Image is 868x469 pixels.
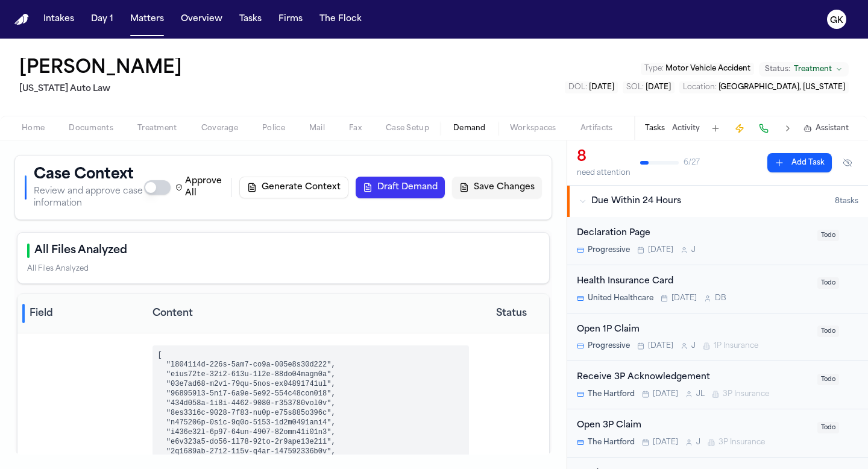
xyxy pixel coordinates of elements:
[591,195,681,207] span: Due Within 24 Hours
[719,84,845,91] span: [GEOGRAPHIC_DATA], [US_STATE]
[577,168,631,178] div: need attention
[577,275,810,289] div: Health Insurance Card
[27,264,89,274] div: All Files Analyzed
[641,63,754,75] button: Edit Type: Motor Vehicle Accident
[626,84,644,91] span: SOL :
[565,81,618,93] button: Edit DOL: 2025-03-04
[830,16,843,25] text: GK
[715,294,726,303] span: D B
[22,124,45,133] span: Home
[34,242,127,259] h2: All Files Analyzed
[653,389,678,399] span: [DATE]
[577,323,810,337] div: Open 1P Claim
[837,153,858,172] button: Hide completed tasks (⌘⇧H)
[648,245,673,255] span: [DATE]
[672,124,700,133] button: Activity
[759,62,849,77] button: Change status from Treatment
[234,8,266,30] button: Tasks
[817,230,839,241] span: Todo
[39,8,79,30] button: Intakes
[683,84,717,91] span: Location :
[679,81,849,93] button: Edit Location: Detroit, Michigan
[696,438,700,447] span: J
[817,422,839,433] span: Todo
[648,341,673,351] span: [DATE]
[27,264,539,274] div: Files not analyzed list
[707,120,724,137] button: Add Task
[767,153,832,172] button: Add Task
[86,8,118,30] button: Day 1
[567,361,868,409] div: Open task: Receive 3P Acknowledgement
[755,120,772,137] button: Make a Call
[645,124,665,133] button: Tasks
[356,177,445,198] button: Draft Demand
[588,438,635,447] span: The Hartford
[452,177,542,198] button: Save Changes
[386,124,429,133] span: Case Setup
[817,326,839,337] span: Todo
[14,14,29,25] a: Home
[567,265,868,313] div: Open task: Health Insurance Card
[69,124,113,133] span: Documents
[148,294,474,333] th: Content
[567,186,868,217] button: Due Within 24 Hours8tasks
[714,341,758,351] span: 1P Insurance
[794,65,832,74] span: Treatment
[817,374,839,385] span: Todo
[274,8,307,30] button: Firms
[568,84,587,91] span: DOL :
[19,58,182,80] button: Edit matter name
[262,124,285,133] span: Police
[731,120,748,137] button: Create Immediate Task
[349,124,362,133] span: Fax
[646,84,671,91] span: [DATE]
[665,65,750,72] span: Motor Vehicle Accident
[577,227,810,241] div: Declaration Page
[34,186,144,210] p: Review and approve case information
[567,409,868,458] div: Open task: Open 3P Claim
[684,158,700,168] span: 6 / 27
[22,304,143,323] div: Field
[577,419,810,433] div: Open 3P Claim
[19,82,187,96] h2: [US_STATE] Auto Law
[588,341,630,351] span: Progressive
[691,245,696,255] span: J
[653,438,678,447] span: [DATE]
[510,124,556,133] span: Workspaces
[765,65,790,74] span: Status:
[577,371,810,385] div: Receive 3P Acknowledgement
[623,81,675,93] button: Edit SOL: 2028-03-04
[34,165,144,184] h1: Case Context
[137,124,177,133] span: Treatment
[453,124,486,133] span: Demand
[588,245,630,255] span: Progressive
[474,294,549,333] th: Status
[19,58,182,80] h1: [PERSON_NAME]
[175,175,224,200] label: Approve All
[816,124,849,133] span: Assistant
[567,313,868,362] div: Open task: Open 1P Claim
[580,124,613,133] span: Artifacts
[588,294,653,303] span: United Healthcare
[239,177,348,198] button: Generate Context
[671,294,697,303] span: [DATE]
[577,148,631,167] div: 8
[567,217,868,265] div: Open task: Declaration Page
[696,389,705,399] span: J L
[589,84,614,91] span: [DATE]
[125,8,169,30] button: Matters
[315,8,366,30] button: The Flock
[644,65,664,72] span: Type :
[723,389,769,399] span: 3P Insurance
[14,14,29,25] img: Finch Logo
[588,389,635,399] span: The Hartford
[201,124,238,133] span: Coverage
[176,8,227,30] button: Overview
